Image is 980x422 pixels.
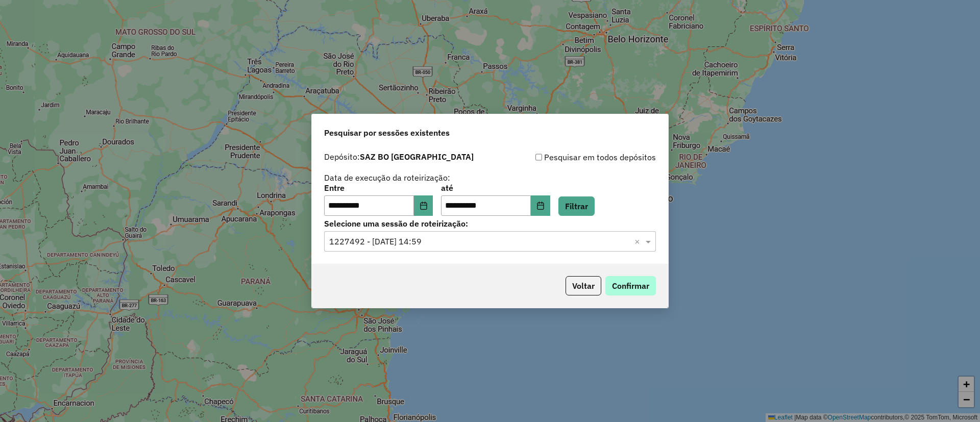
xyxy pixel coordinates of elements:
[324,217,656,230] label: Selecione uma sessão de roteirização:
[531,195,550,216] button: Choose Date
[360,152,474,162] strong: SAZ BO [GEOGRAPHIC_DATA]
[566,276,601,295] button: Voltar
[324,151,474,163] label: Depósito:
[490,151,656,163] div: Pesquisar em todos depósitos
[605,276,656,295] button: Confirmar
[558,196,595,216] button: Filtrar
[634,235,643,247] span: Clear all
[324,127,450,139] span: Pesquisar por sessões existentes
[324,182,433,194] label: Entre
[441,182,550,194] label: até
[414,195,433,216] button: Choose Date
[324,171,450,184] label: Data de execução da roteirização:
